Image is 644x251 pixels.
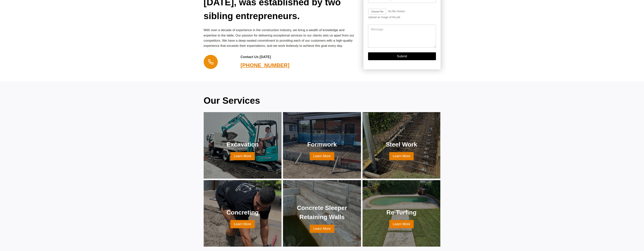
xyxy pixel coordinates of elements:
[204,28,358,48] p: With over a decade of experience in the construction industry, we bring a wealth of knowledge and...
[368,52,436,60] button: Submit
[204,94,441,108] h2: Our Services
[240,54,302,60] h6: Contact Us [DATE]
[368,16,436,19] div: Upload an Image of the job
[240,61,302,69] a: [PHONE_NUMBER]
